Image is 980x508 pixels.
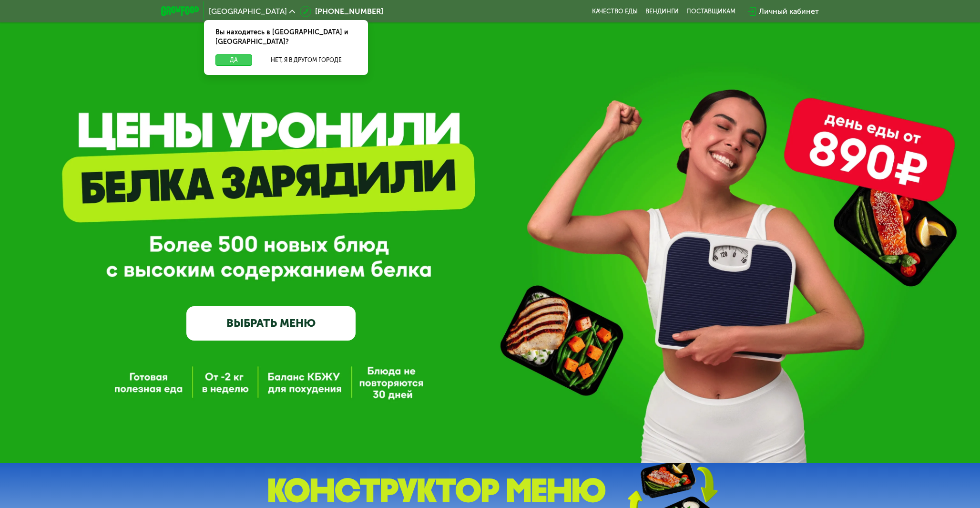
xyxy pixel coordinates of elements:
[256,54,357,66] button: Нет, я в другом городе
[186,306,356,340] a: ВЫБРАТЬ МЕНЮ
[204,20,368,54] div: Вы находитесь в [GEOGRAPHIC_DATA] и [GEOGRAPHIC_DATA]?
[300,6,383,17] a: [PHONE_NUMBER]
[215,54,252,66] button: Да
[592,8,638,15] a: Качество еды
[759,6,819,17] div: Личный кабинет
[645,8,679,15] a: Вендинги
[209,8,287,15] span: [GEOGRAPHIC_DATA]
[686,8,735,15] div: поставщикам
